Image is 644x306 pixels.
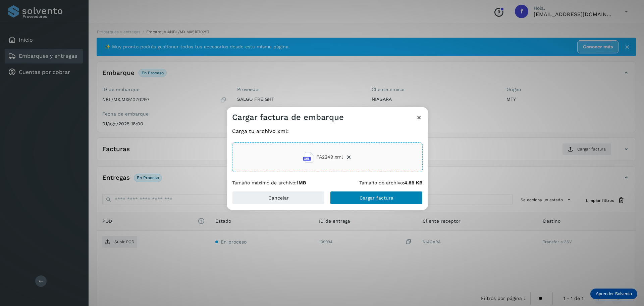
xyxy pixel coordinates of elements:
button: Cargar factura [330,191,423,205]
b: 4.89 KB [404,180,423,185]
p: Aprender Solvento [596,291,632,297]
b: 1MB [297,180,306,185]
button: Cancelar [232,191,325,205]
p: Tamaño máximo de archivo: [232,180,306,186]
span: Cancelar [268,195,289,200]
span: FA2249.xml [316,154,343,161]
h3: Cargar factura de embarque [232,113,344,122]
div: Aprender Solvento [590,289,637,299]
span: Cargar factura [360,195,393,200]
p: Tamaño de archivo: [359,180,423,186]
h4: Carga tu archivo xml: [232,128,423,134]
